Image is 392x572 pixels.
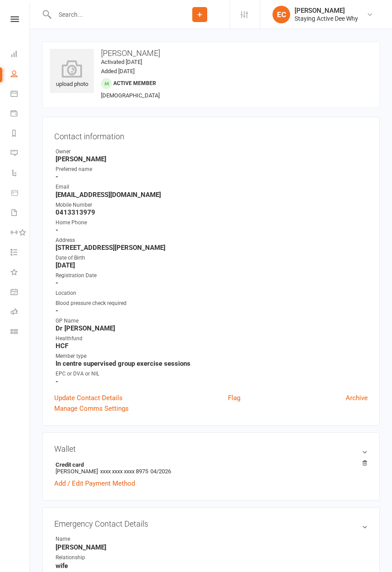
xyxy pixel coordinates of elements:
div: [PERSON_NAME] [295,7,358,15]
strong: - [56,279,368,287]
strong: Dr [PERSON_NAME] [56,324,368,332]
a: Flag [228,393,240,403]
a: Calendar [11,85,30,104]
div: Owner [56,148,368,156]
a: What's New [11,263,30,283]
div: Blood pressure check required [56,299,368,308]
div: EPC or DVA or NIL [56,370,368,378]
strong: In centre supervised group exercise sessions [56,360,368,368]
a: Archive [346,393,368,403]
span: Active member [113,80,156,86]
strong: [EMAIL_ADDRESS][DOMAIN_NAME] [56,191,368,199]
div: Healthfund [56,334,368,343]
span: [DEMOGRAPHIC_DATA] [101,92,160,99]
strong: Credit card [56,461,363,468]
strong: wife [56,562,368,570]
div: Home Phone [56,219,368,227]
a: Payments [11,104,30,124]
div: Registration Date [56,271,368,280]
strong: - [56,226,368,234]
strong: - [56,307,368,315]
a: Update Contact Details [54,393,123,403]
a: Dashboard [11,45,30,65]
h3: [PERSON_NAME] [50,49,372,58]
time: Added [DATE] [101,68,134,74]
strong: [DATE] [56,261,368,269]
a: Reports [11,124,30,144]
a: General attendance kiosk mode [11,283,30,303]
div: Mobile Number [56,201,368,209]
a: Roll call kiosk mode [11,303,30,323]
a: Add / Edit Payment Method [54,478,135,489]
input: Search... [52,8,170,21]
strong: HCF [56,342,368,350]
div: Date of Birth [56,254,368,262]
a: People [11,65,30,85]
div: Member type [56,352,368,360]
li: [PERSON_NAME] [54,460,368,476]
div: Staying Active Dee Why [295,15,358,22]
span: xxxx xxxx xxxx 8975 [100,468,148,475]
h3: Emergency Contact Details [54,519,368,528]
strong: 0413313979 [56,208,368,216]
div: Preferred name [56,165,368,174]
strong: [STREET_ADDRESS][PERSON_NAME] [56,244,368,252]
strong: [PERSON_NAME] [56,543,368,551]
div: Location [56,289,368,297]
strong: [PERSON_NAME] [56,155,368,163]
strong: - [56,173,368,181]
div: Relationship [56,553,128,562]
a: Class kiosk mode [11,323,30,342]
time: Activated [DATE] [101,59,142,65]
div: Address [56,236,368,245]
h3: Wallet [54,444,368,453]
div: Email [56,183,368,191]
a: Manage Comms Settings [54,403,129,414]
div: Name [56,535,128,543]
strong: - [56,378,368,386]
a: Product Sales [11,184,30,204]
span: 04/2026 [150,468,171,475]
div: GP Name [56,317,368,325]
div: EC [273,6,290,23]
div: upload photo [50,60,94,89]
h3: Contact information [54,129,368,141]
